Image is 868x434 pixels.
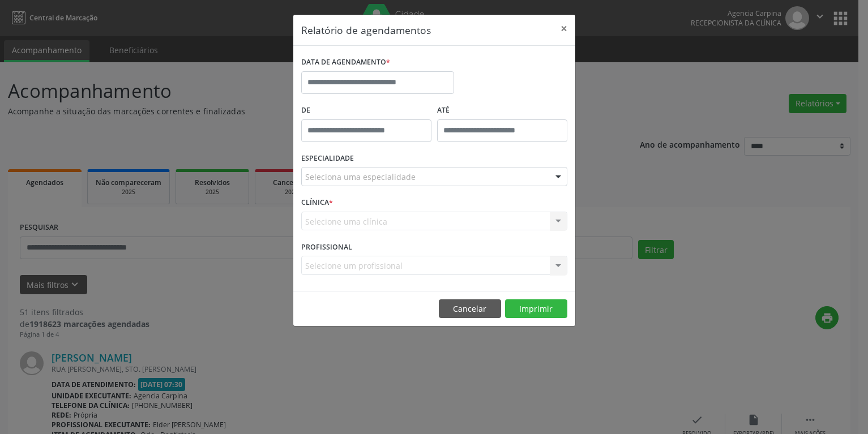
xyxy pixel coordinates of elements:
label: ATÉ [437,102,567,119]
label: ESPECIALIDADE [301,150,354,167]
button: Cancelar [439,299,501,319]
label: De [301,102,431,119]
label: DATA DE AGENDAMENTO [301,54,390,71]
label: CLÍNICA [301,194,333,212]
span: Seleciona uma especialidade [305,171,416,183]
label: PROFISSIONAL [301,238,352,256]
button: Imprimir [505,299,567,319]
h5: Relatório de agendamentos [301,23,431,37]
button: Close [553,15,575,42]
